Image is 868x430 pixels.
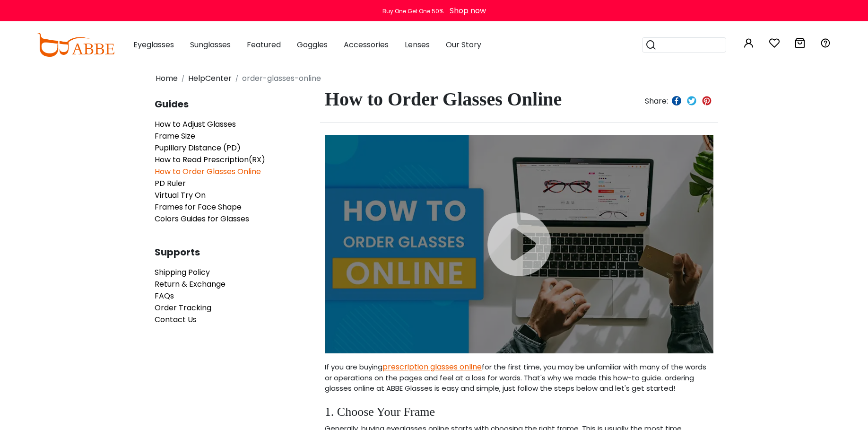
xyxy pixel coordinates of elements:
[155,119,236,130] a: How to Adjust Glasses
[155,154,265,165] a: How to Read Prescription(RX)
[672,96,681,105] img: facebook
[325,405,713,419] h2: 1. Choose Your Frame
[645,96,668,106] span: Share:
[247,39,281,50] span: Featured
[155,178,186,189] a: PD Ruler
[156,73,178,84] a: Home
[37,33,114,57] img: abbeglasses.com
[155,190,206,201] a: Virtual Try On
[297,39,328,50] span: Goggles
[155,131,195,141] a: Frame Size
[155,69,713,88] nav: breadcrumb
[155,302,211,313] a: Order Tracking
[155,290,174,301] a: FAQs
[155,166,261,177] a: How to Order Glasses Online
[445,5,486,16] a: Shop now
[446,39,481,50] span: Our Story
[155,247,325,257] span: Supports
[687,96,696,105] img: twitter
[155,99,325,109] span: Guides
[702,96,712,105] img: pinterest
[155,213,249,224] a: Colors Guides for Glasses
[133,39,174,50] span: Eyeglasses
[450,5,486,17] div: Shop now
[155,202,242,212] a: Frames for Face Shape
[242,73,321,84] a: order-glasses-online
[190,39,231,50] span: Sunglasses
[325,361,713,394] p: If you are buying for the first time, you may be unfamiliar with many of the words or operations ...
[155,314,197,325] a: Contact Us
[320,88,586,111] h1: How to Order Glasses Online
[155,267,210,278] a: Shipping Policy
[382,361,482,372] a: prescription glasses online
[155,279,226,290] a: Return & Exchange
[344,39,389,50] span: Accessories
[405,39,430,50] span: Lenses
[188,73,232,84] a: HelpCenter
[155,142,241,153] a: Pupillary Distance (PD)
[382,7,443,16] div: Buy One Get One 50%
